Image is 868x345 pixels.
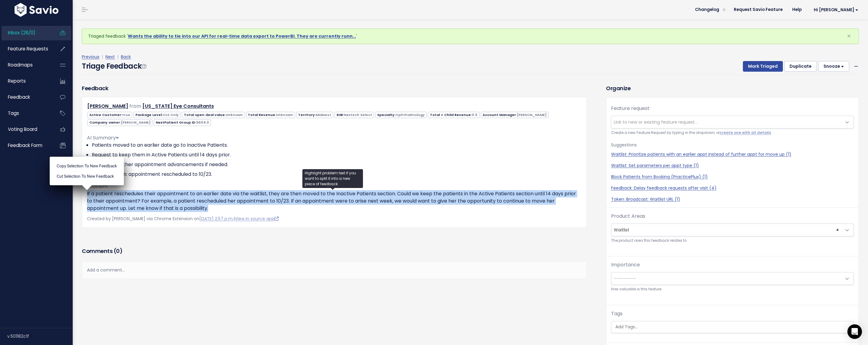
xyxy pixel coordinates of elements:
[611,141,854,149] p: Suggestions
[613,324,853,330] input: Add Tags...
[82,54,99,60] a: Previous
[235,216,279,222] a: View in source app
[720,130,771,135] a: create one with all details
[2,106,50,120] a: Tags
[517,112,547,117] span: [PERSON_NAME]
[611,224,854,236] span: Waitlist
[121,120,151,125] span: [PERSON_NAME]
[611,105,650,112] label: Feature request
[82,84,108,92] h3: Feedback
[395,112,425,117] span: Ophthalmology
[92,161,582,168] li: Allows for further appointment advancements if needed.
[611,237,854,244] small: The product area this feedback relates to
[729,5,787,14] a: Request Savio Feature
[787,5,806,14] a: Help
[611,224,841,236] span: Waitlist
[2,26,50,40] a: Inbox (26/0)
[847,31,851,41] span: ×
[87,216,279,222] span: Created by [PERSON_NAME] via Chrome Extension on |
[481,112,549,118] span: Account Manager:
[8,62,33,68] span: Roadmaps
[614,119,697,125] span: Link to new or existing feature request...
[8,94,30,100] span: Feedback
[611,151,854,158] a: Waitlist: Prioritize patients with an earlier appt instead of further appt for move up (1)
[8,142,42,149] span: Feedback form
[7,328,73,344] div: v.501182c1f
[472,112,477,117] span: 0.0
[611,261,640,268] label: Importance
[8,126,37,132] span: Voting Board
[611,185,854,191] a: Feedback: Delay feedback requests after visit (4)
[784,61,817,72] button: Duplicate
[87,103,128,110] a: [PERSON_NAME]
[105,54,115,60] a: Next
[818,61,849,72] button: Snooze
[87,112,132,118] span: Active Customer:
[196,120,209,125] span: 5604.0
[142,103,214,110] a: [US_STATE] Eye Consultants
[8,46,48,52] span: Feature Requests
[611,286,854,292] small: How valuable is this feature
[87,134,119,141] span: AI Summary
[2,42,50,56] a: Feature Requests
[116,54,120,60] span: |
[129,103,141,110] span: from
[334,112,374,118] span: EHR:
[296,112,333,118] span: Territory:
[182,112,244,118] span: Total open deal value:
[8,78,26,84] span: Reports
[344,112,372,117] span: Nextech Select
[8,110,19,116] span: Tags
[101,54,104,60] span: |
[2,58,50,72] a: Roadmaps
[743,61,783,72] button: Mark Triaged
[163,112,179,117] span: OLS Only
[302,169,363,188] div: Highlight problem text if you want to split it into a new piece of feedback
[611,162,854,169] a: Waitlist: Set parameters per appt type (1)
[82,261,587,279] div: Add a comment...
[606,84,859,92] h3: Organize
[611,174,854,180] a: Block Patients from Booking (PracticePlus) (1)
[611,213,645,220] label: Product Areas
[847,324,862,339] div: Open Intercom Messenger
[82,29,859,44] div: Triaged feedback ' '
[276,112,293,117] span: Unknown
[611,196,854,203] a: Token: Broadcast: Waitlist URL (1)
[375,112,427,118] span: Specialty:
[199,216,234,222] a: [DATE] 2:57 p.m.
[122,112,130,117] span: true
[2,74,50,88] a: Reports
[13,3,60,17] img: logo-white.9d6f32f41409.svg
[814,8,858,12] span: Hi [PERSON_NAME]
[92,142,582,149] li: Patients moved to an earlier date go to Inactive Patients.
[695,8,719,12] span: Changelog
[316,112,331,117] span: Midwest
[121,54,131,60] a: Back
[2,138,50,152] a: Feedback form
[133,112,181,118] span: Package Level:
[2,90,50,104] a: Feedback
[82,61,146,72] h4: Triage Feedback
[52,171,121,181] li: Cut selection to new Feedback
[82,247,587,255] h3: Comments ( )
[841,29,857,43] button: Close
[92,151,582,159] li: Request to keep them in Active Patients until 14 days prior.
[154,119,211,126] span: NextPatient Group ID:
[428,112,479,118] span: Total + Child Revenue:
[116,247,120,255] span: 0
[87,119,152,126] span: Company owner:
[87,190,582,212] p: If a patient reschedules their appointment to an earlier date via the waitlist, they are then mov...
[836,224,839,236] span: ×
[226,112,243,117] span: Unknown
[614,275,636,282] span: ---------
[128,33,356,39] a: Wants the ability to tie into our API for real-time data export to PowerBI. They are currently runn…
[2,122,50,136] a: Voting Board
[52,160,121,171] li: Copy selection to new Feedback
[8,29,35,36] span: Inbox (26/0)
[806,5,863,15] a: Hi [PERSON_NAME]
[246,112,295,118] span: Total Revenue:
[611,310,623,317] label: Tags
[611,130,854,136] small: Create a new Feature Request by typing in the dropdown, or .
